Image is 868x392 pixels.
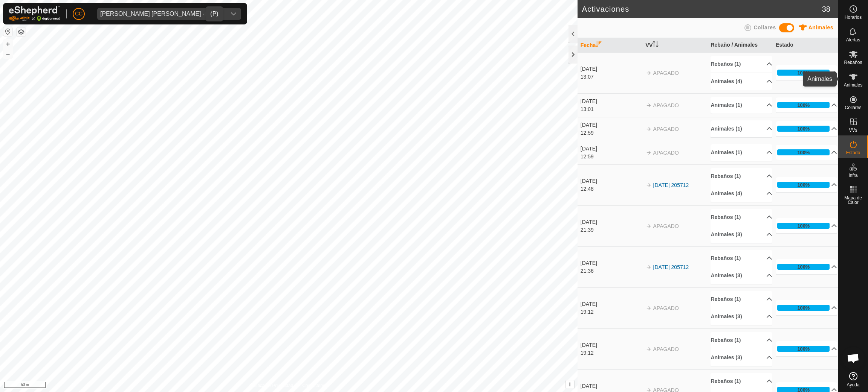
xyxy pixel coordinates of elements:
a: [DATE] 205712 [653,182,689,188]
div: 100% [777,149,830,155]
p-sorticon: Activar para ordenar [596,42,602,48]
p-accordion-header: Rebaños (1) [711,56,772,73]
a: Contáctenos [302,382,327,389]
p-accordion-header: Animales (3) [711,226,772,243]
div: [DATE] [581,259,642,267]
p-accordion-header: Animales (1) [711,120,772,137]
button: Capas del Mapa [17,27,26,36]
div: 13:07 [581,73,642,81]
div: Chat abierto [842,347,865,369]
p-accordion-header: 100% [776,259,837,274]
button: + [3,40,12,49]
div: [DATE] [581,145,642,153]
th: Rebaño / Animales [708,38,773,53]
span: APAGADO [653,70,679,76]
img: Logo Gallagher [9,6,60,21]
span: i [569,381,571,387]
span: Horarios [845,15,862,20]
span: APAGADO [653,126,679,132]
div: 12:48 [581,185,642,193]
p-accordion-header: Animales (3) [711,308,772,325]
span: Collares [845,105,861,110]
p-accordion-header: Rebaños (1) [711,168,772,185]
p-accordion-header: Animales (1) [711,97,772,114]
div: 100% [777,305,830,311]
img: arrow [646,182,652,188]
div: 19:12 [581,349,642,357]
span: Ayuda [847,383,860,387]
p-accordion-header: Animales (4) [711,73,772,90]
img: arrow [646,346,652,352]
p-accordion-header: Rebaños (1) [711,209,772,226]
span: Infra [848,173,857,178]
img: arrow [646,264,652,270]
div: 100% [797,222,810,229]
span: VVs [849,128,857,132]
span: Mapa de Calor [840,196,866,205]
th: Estado [773,38,838,53]
img: arrow [646,150,652,156]
p-sorticon: Activar para ordenar [653,42,659,48]
div: [DATE] [581,65,642,73]
p-accordion-header: 100% [776,145,837,160]
img: arrow [646,126,652,132]
span: Animales [808,24,833,30]
p-accordion-header: 100% [776,341,837,356]
div: [DATE] [581,300,642,308]
button: Restablecer Mapa [3,27,12,36]
p-accordion-header: Animales (3) [711,349,772,366]
img: arrow [646,102,652,108]
div: 21:36 [581,267,642,275]
img: arrow [646,223,652,229]
div: 100% [777,346,830,352]
div: [DATE] [581,177,642,185]
span: Jose Luis Garcia Simon - 20662 [97,8,226,20]
div: 100% [797,263,810,270]
h2: Activaciones [582,5,822,14]
img: arrow [646,70,652,76]
div: [DATE] [581,97,642,105]
p-accordion-header: Rebaños (1) [711,291,772,308]
p-accordion-header: 100% [776,300,837,315]
div: dropdown trigger [226,8,241,20]
div: 100% [797,125,810,132]
a: [DATE] 205712 [653,264,689,270]
div: 100% [777,126,830,132]
div: 100% [797,345,810,352]
div: [PERSON_NAME] [PERSON_NAME] - 20662 [100,11,223,17]
div: 100% [777,223,830,229]
p-accordion-header: 100% [776,65,837,80]
div: 100% [797,102,810,109]
span: Rebaños [844,60,862,65]
span: APAGADO [653,102,679,108]
span: APAGADO [653,150,679,156]
div: 100% [797,69,810,76]
p-accordion-header: Animales (4) [711,185,772,202]
div: 100% [777,182,830,188]
div: 19:12 [581,308,642,316]
div: 100% [797,181,810,188]
div: 100% [777,102,830,108]
span: APAGADO [653,305,679,311]
span: Collares [753,24,776,30]
div: [DATE] [581,218,642,226]
p-accordion-header: Animales (3) [711,267,772,284]
span: 38 [822,3,830,15]
div: [DATE] [581,382,642,390]
p-accordion-header: 100% [776,177,837,192]
div: 12:59 [581,129,642,137]
th: Fecha [578,38,643,53]
p-accordion-header: Rebaños (1) [711,332,772,349]
p-accordion-header: 100% [776,97,837,112]
th: VV [643,38,708,53]
img: arrow [646,305,652,311]
div: 100% [797,149,810,156]
span: APAGADO [653,223,679,229]
span: Animales [844,83,862,87]
div: 100% [797,304,810,311]
div: [DATE] [581,341,642,349]
span: Alertas [846,38,860,42]
p-accordion-header: Rebaños (1) [711,250,772,267]
div: [DATE] [581,121,642,129]
div: 13:01 [581,105,642,113]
